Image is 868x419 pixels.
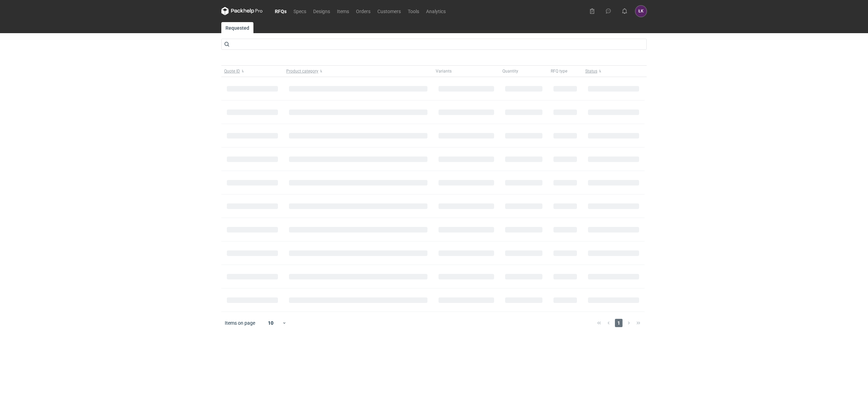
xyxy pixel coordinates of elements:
a: Analytics [423,7,449,15]
span: Items on page [225,320,255,326]
span: 1 [615,319,623,327]
a: Designs [310,7,334,15]
button: Product category [283,66,433,77]
button: Quote ID [221,66,283,77]
a: Tools [404,7,423,15]
span: Quote ID [224,68,240,74]
div: 10 [260,318,282,328]
span: Status [585,68,597,74]
button: Status [582,66,645,77]
a: RFQs [271,7,290,15]
a: Specs [290,7,310,15]
svg: Packhelp Pro [221,7,263,15]
span: Quantity [502,68,518,74]
a: Customers [374,7,404,15]
a: Items [334,7,353,15]
a: Orders [353,7,374,15]
span: Variants [436,68,452,74]
a: Requested [221,22,253,33]
span: RFQ type [551,68,567,74]
div: Łukasz Kowalski [635,6,647,17]
span: Product category [286,68,318,74]
button: ŁK [635,6,647,17]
